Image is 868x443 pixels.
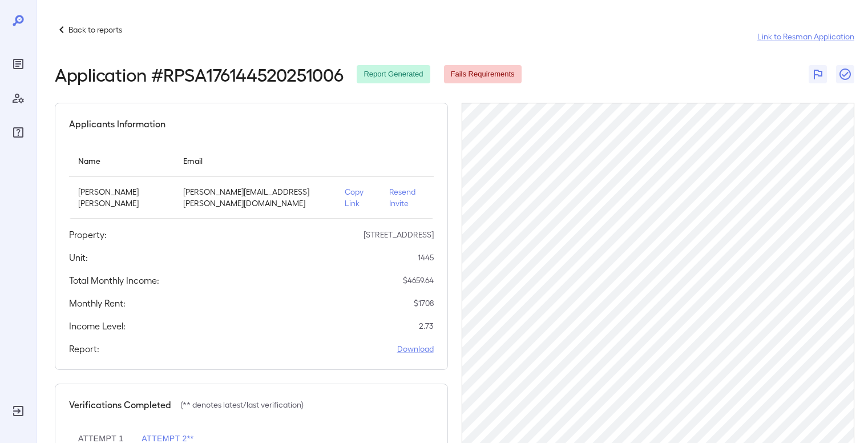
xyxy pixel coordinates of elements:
[69,251,88,264] h5: Unit:
[444,69,522,80] span: Fails Requirements
[69,117,165,131] h5: Applicants Information
[345,186,370,209] p: Copy Link
[68,24,122,35] p: Back to reports
[357,69,430,80] span: Report Generated
[414,297,434,309] p: $ 1708
[174,144,336,177] th: Email
[809,65,827,83] button: Flag Report
[9,402,27,420] div: Log Out
[9,55,27,73] div: Reports
[836,65,854,83] button: Close Report
[183,186,326,209] p: [PERSON_NAME][EMAIL_ADDRESS][PERSON_NAME][DOMAIN_NAME]
[69,273,159,287] h5: Total Monthly Income:
[9,89,27,107] div: Manage Users
[69,296,126,310] h5: Monthly Rent:
[69,144,174,177] th: Name
[419,320,434,332] p: 2.73
[69,398,171,412] h5: Verifications Completed
[180,399,304,410] p: (** denotes latest/last verification)
[403,275,434,286] p: $ 4659.64
[69,319,126,333] h5: Income Level:
[69,228,107,241] h5: Property:
[9,123,27,142] div: FAQ
[69,144,434,219] table: simple table
[757,31,854,42] a: Link to Resman Application
[397,343,434,355] a: Download
[364,229,434,240] p: [STREET_ADDRESS]
[55,64,343,84] h2: Application # RPSA176144520251006
[418,252,434,263] p: 1445
[389,186,425,209] p: Resend Invite
[69,342,99,356] h5: Report:
[78,186,165,209] p: [PERSON_NAME] [PERSON_NAME]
